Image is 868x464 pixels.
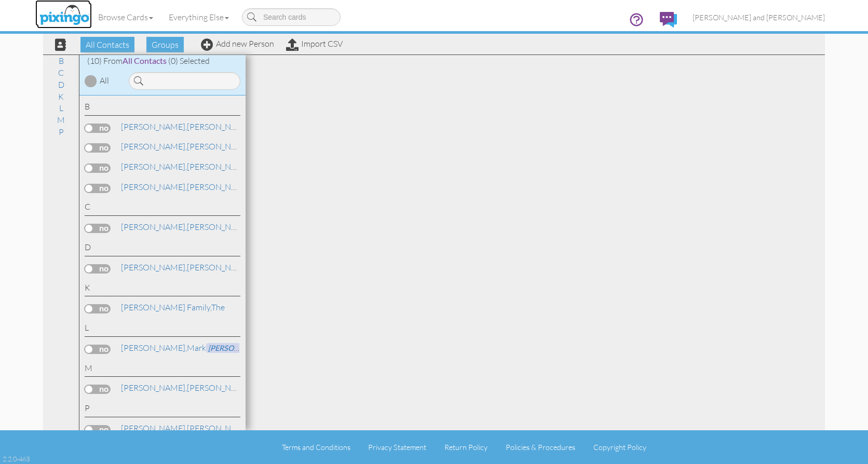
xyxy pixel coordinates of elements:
a: Import CSV [286,38,343,49]
a: Privacy Statement [368,443,426,452]
div: L [85,322,240,337]
a: D [53,78,70,91]
div: K [85,282,240,297]
span: [PERSON_NAME], [121,222,187,232]
div: All [100,75,109,87]
a: K [53,90,69,103]
span: [PERSON_NAME], [121,423,187,433]
span: [PERSON_NAME], [121,161,187,172]
a: [PERSON_NAME] [120,181,252,193]
div: 2.2.0-463 [3,454,30,463]
a: Terms and Conditions [282,443,350,452]
span: [PERSON_NAME], [121,343,187,353]
span: [PERSON_NAME], [121,182,187,192]
span: [PERSON_NAME], [121,383,187,393]
a: [PERSON_NAME] and [PERSON_NAME] [120,261,334,274]
span: [PERSON_NAME], [121,141,187,152]
div: (10) From [79,55,246,67]
div: M [85,362,240,377]
span: All Contacts [80,37,134,52]
a: Browse Cards [90,4,161,30]
span: All Contacts [123,56,167,65]
img: pixingo logo [37,3,92,29]
a: L [54,102,69,114]
a: Mark [120,342,282,354]
span: [PERSON_NAME] and [PERSON_NAME] [693,13,825,22]
a: [PERSON_NAME] and [PERSON_NAME] [120,140,423,153]
span: [PERSON_NAME] Family, [121,302,211,312]
div: P [85,402,240,417]
div: C [85,201,240,216]
a: [PERSON_NAME] and [PERSON_NAME] [685,4,833,31]
a: P [53,126,69,138]
a: Everything Else [161,4,237,30]
img: comments.svg [660,12,677,28]
a: Add new Person [201,38,274,49]
a: [PERSON_NAME] [120,381,329,394]
a: The [120,301,226,313]
a: [PERSON_NAME] and [PERSON_NAME] [120,160,334,173]
span: [PERSON_NAME], [121,262,187,272]
a: [PERSON_NAME] [120,422,252,434]
a: Return Policy [444,443,487,452]
div: D [85,241,240,256]
a: B [53,54,69,67]
a: Copyright Policy [593,443,646,452]
span: [PERSON_NAME], Inc [206,343,281,353]
div: B [85,101,240,116]
input: Search cards [242,8,341,26]
a: Policies & Procedures [506,443,575,452]
span: Groups [146,37,184,52]
a: M [52,114,70,126]
a: [PERSON_NAME] and [PERSON_NAME] [120,120,423,133]
span: [PERSON_NAME], [121,121,187,132]
a: C [53,66,69,79]
span: (0) Selected [168,56,210,66]
a: [PERSON_NAME] [120,221,252,233]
